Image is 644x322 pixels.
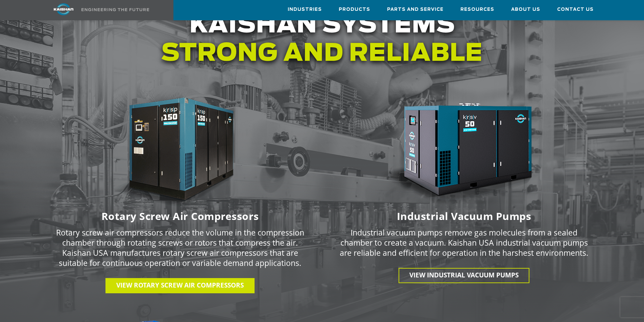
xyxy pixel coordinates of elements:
[409,271,519,279] span: View INDUSTRIAL VACUUM PUMPS
[288,0,322,19] a: Industries
[387,0,444,19] a: Parts and Service
[340,227,589,258] p: Industrial vacuum pumps remove gas molecules from a sealed chamber to create a vacuum. Kaishan US...
[511,0,540,19] a: About Us
[399,268,529,283] a: View INDUSTRIAL VACUUM PUMPS
[81,8,149,11] img: Engineering the future
[511,6,540,14] span: About Us
[288,6,322,14] span: Industries
[38,3,89,15] img: kaishan logo
[42,212,318,221] h6: Rotary Screw Air Compressors
[339,0,370,19] a: Products
[105,278,255,293] a: View Rotary Screw Air Compressors
[116,281,244,290] span: View Rotary Screw Air Compressors
[96,95,265,208] img: krsp150
[557,0,594,19] a: Contact Us
[56,227,305,268] p: Rotary screw air compressors reduce the volume in the compression chamber through rotating screws...
[42,11,602,68] h1: Kaishan systems
[460,6,494,14] span: Resources
[326,212,602,221] h6: Industrial Vacuum Pumps
[387,6,444,14] span: Parts and Service
[161,42,483,66] span: Strong and reliable
[380,95,549,208] img: krsv50
[557,6,594,14] span: Contact Us
[460,0,494,19] a: Resources
[339,6,370,14] span: Products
